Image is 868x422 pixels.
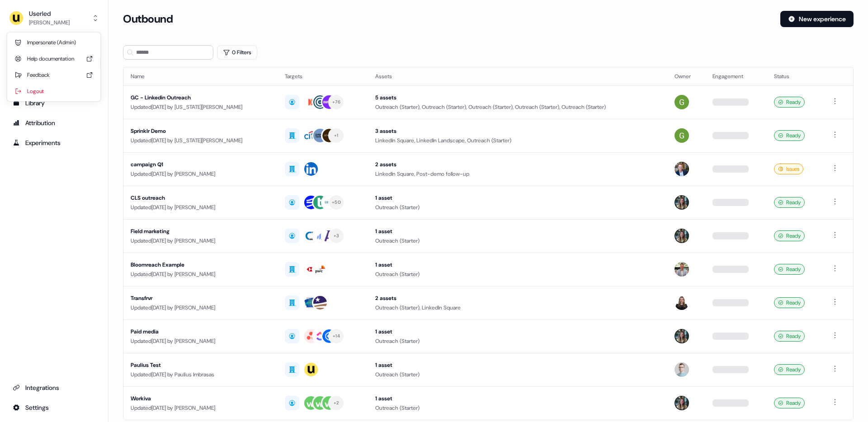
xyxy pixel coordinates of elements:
div: Userled [29,9,70,18]
div: Logout [11,83,97,99]
div: Help documentation [11,51,97,67]
div: Userled[PERSON_NAME] [7,33,100,101]
div: Feedback [11,67,97,83]
div: [PERSON_NAME] [29,18,70,27]
div: Impersonate (Admin) [11,34,97,51]
button: Userled[PERSON_NAME] [7,7,101,29]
